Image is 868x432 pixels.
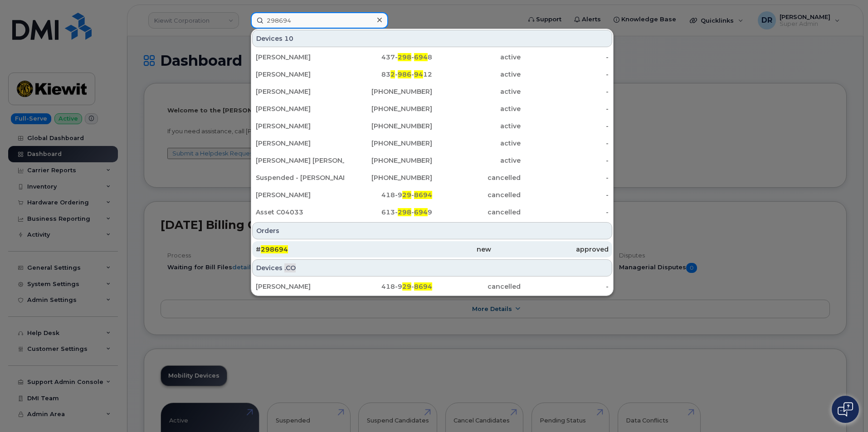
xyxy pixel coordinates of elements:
[252,241,612,257] a: #298694newapproved
[521,156,609,165] div: -
[256,87,344,96] div: [PERSON_NAME]
[256,156,344,165] div: [PERSON_NAME] [PERSON_NAME] Home Environment
[414,70,423,78] span: 94
[414,191,432,199] span: 8694
[252,135,612,151] a: [PERSON_NAME][PHONE_NUMBER]active-
[256,53,344,62] div: [PERSON_NAME]
[256,139,344,148] div: [PERSON_NAME]
[252,30,612,47] div: Devices
[344,190,433,199] div: 418-9 -
[261,245,288,253] span: 298694
[398,53,411,61] span: 298
[344,53,433,62] div: 437- - 8
[414,208,428,216] span: 694
[432,104,521,113] div: active
[344,282,433,291] div: 418-9 -
[521,190,609,199] div: -
[344,70,433,79] div: 83 - - 12
[344,87,433,96] div: [PHONE_NUMBER]
[521,70,609,79] div: -
[432,190,521,199] div: cancelled
[432,87,521,96] div: active
[252,152,612,169] a: [PERSON_NAME] [PERSON_NAME] Home Environment[PHONE_NUMBER]active-
[256,70,344,79] div: [PERSON_NAME]
[390,70,395,78] span: 2
[491,245,609,254] div: approved
[414,53,428,61] span: 694
[432,282,521,291] div: cancelled
[284,34,293,43] span: 10
[432,156,521,165] div: active
[373,245,491,254] div: new
[402,191,411,199] span: 29
[252,83,612,100] a: [PERSON_NAME][PHONE_NUMBER]active-
[344,139,433,148] div: [PHONE_NUMBER]
[398,70,411,78] span: 986
[256,245,373,254] div: #
[521,282,609,291] div: -
[521,104,609,113] div: -
[256,208,344,217] div: Asset C04033
[256,121,344,131] div: [PERSON_NAME]
[252,101,612,117] a: [PERSON_NAME][PHONE_NUMBER]active-
[252,118,612,134] a: [PERSON_NAME][PHONE_NUMBER]active-
[256,282,344,291] div: [PERSON_NAME]
[521,139,609,148] div: -
[432,173,521,182] div: cancelled
[344,173,433,182] div: [PHONE_NUMBER]
[521,121,609,131] div: -
[252,222,612,239] div: Orders
[256,104,344,113] div: [PERSON_NAME]
[252,49,612,65] a: [PERSON_NAME]437-298-6948active-
[432,121,521,131] div: active
[414,282,432,291] span: 8694
[256,190,344,199] div: [PERSON_NAME]
[521,208,609,217] div: -
[838,402,853,417] img: Open chat
[252,170,612,186] a: Suspended - [PERSON_NAME] - Fe[PHONE_NUMBER]cancelled-
[398,208,411,216] span: 298
[252,278,612,295] a: [PERSON_NAME]418-929-8694cancelled-
[344,121,433,131] div: [PHONE_NUMBER]
[252,259,612,277] div: Devices
[432,53,521,62] div: active
[344,156,433,165] div: [PHONE_NUMBER]
[521,173,609,182] div: -
[432,139,521,148] div: active
[252,204,612,220] a: Asset C04033613-298-6949cancelled-
[252,66,612,83] a: [PERSON_NAME]832-986-9412active-
[521,87,609,96] div: -
[256,173,344,182] div: Suspended - [PERSON_NAME] - Fe
[521,53,609,62] div: -
[432,208,521,217] div: cancelled
[344,104,433,113] div: [PHONE_NUMBER]
[284,263,296,272] span: .CO
[252,187,612,203] a: [PERSON_NAME]418-929-8694cancelled-
[344,208,433,217] div: 613- - 9
[402,282,411,291] span: 29
[432,70,521,79] div: active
